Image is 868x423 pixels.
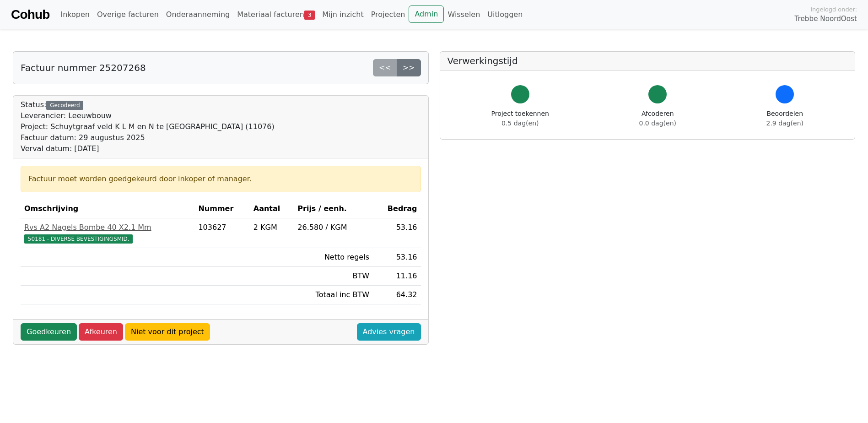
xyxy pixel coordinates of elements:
h5: Verwerkingstijd [447,55,848,66]
span: Trebbe NoordOost [795,14,857,24]
div: 26.580 / KGM [297,222,369,233]
th: Prijs / eenh. [294,200,373,218]
div: Status: [21,99,275,154]
a: Rvs A2 Nagels Bombe 40 X2.1 Mm50181 - DIVERSE BEVESTIGINGSMID. [24,222,191,244]
td: 53.16 [373,218,421,248]
h5: Factuur nummer 25207268 [21,62,146,73]
span: 50181 - DIVERSE BEVESTIGINGSMID. [24,234,133,244]
span: 2.9 dag(en) [766,119,803,127]
a: Admin [409,5,444,23]
td: BTW [294,267,373,286]
a: Goedkeuren [21,323,77,341]
div: Leverancier: Leeuwbouw [21,110,275,121]
th: Aantal [250,200,294,218]
div: Gecodeerd [46,101,83,110]
a: Mijn inzicht [318,5,367,24]
a: >> [397,59,421,76]
div: Factuur moet worden goedgekeurd door inkoper of manager. [28,174,413,184]
th: Omschrijving [21,200,194,218]
span: 0.0 dag(en) [639,119,676,127]
span: 0.5 dag(en) [501,119,539,127]
a: Projecten [367,5,409,24]
td: 53.16 [373,248,421,267]
a: Inkopen [57,5,93,24]
td: 103627 [194,218,249,248]
a: Niet voor dit project [125,323,210,341]
a: Afkeuren [79,323,123,341]
div: Verval datum: [DATE] [21,143,275,154]
th: Nummer [194,200,249,218]
div: Rvs A2 Nagels Bombe 40 X2.1 Mm [24,222,191,233]
div: Project: Schuytgraaf veld K L M en N te [GEOGRAPHIC_DATA] (11076) [21,121,275,132]
a: Onderaanneming [162,5,233,24]
div: Factuur datum: 29 augustus 2025 [21,132,275,143]
span: 3 [304,11,315,20]
a: Advies vragen [357,323,421,341]
a: Materiaal facturen3 [233,5,318,24]
div: Beoordelen [766,109,803,128]
td: 11.16 [373,267,421,286]
td: Totaal inc BTW [294,286,373,304]
span: Ingelogd onder: [810,5,857,14]
td: 64.32 [373,286,421,304]
th: Bedrag [373,200,421,218]
a: Wisselen [444,5,484,24]
div: 2 KGM [253,222,291,233]
a: Cohub [11,4,49,26]
div: Project toekennen [491,109,549,128]
td: Netto regels [294,248,373,267]
a: Overige facturen [93,5,162,24]
a: Uitloggen [484,5,526,24]
div: Afcoderen [639,109,676,128]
